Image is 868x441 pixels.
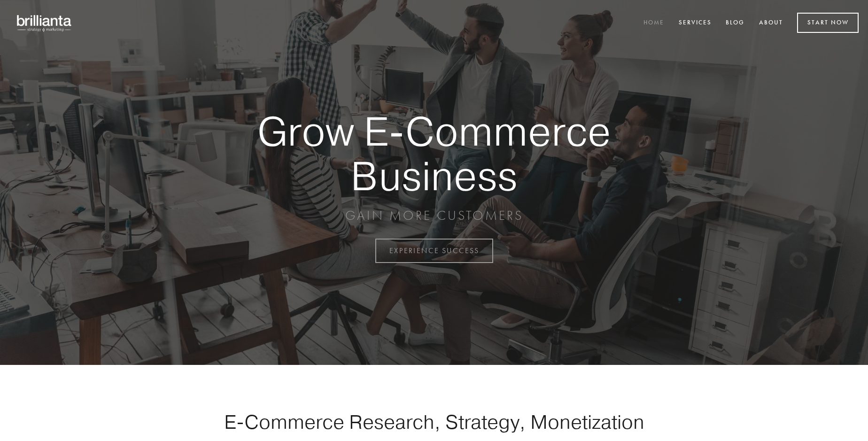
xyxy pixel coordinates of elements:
a: Blog [720,15,751,31]
a: EXPERIENCE SUCCESS [375,239,493,263]
a: Home [637,15,670,31]
a: Start Now [797,13,859,33]
p: GAIN MORE CUSTOMERS [225,207,643,224]
strong: Grow E-Commerce Business [225,109,643,198]
a: Services [673,15,718,31]
h1: E-Commerce Research, Strategy, Monetization [194,410,674,433]
a: About [753,15,789,31]
img: brillianta - research, strategy, marketing [9,9,80,37]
